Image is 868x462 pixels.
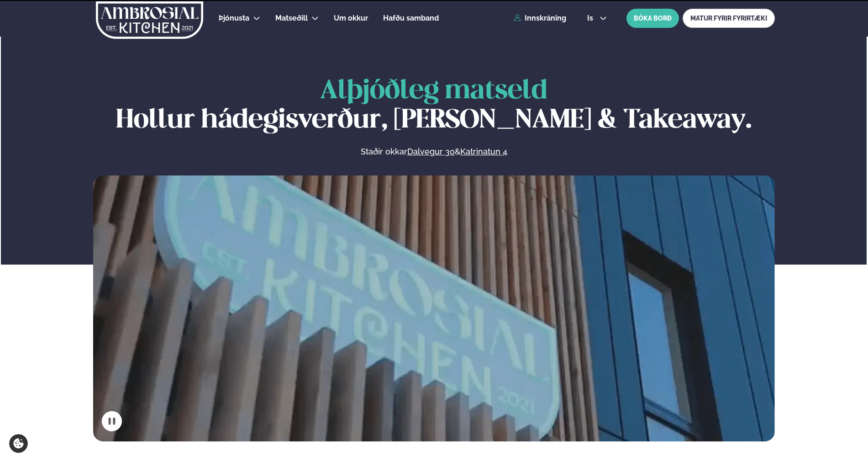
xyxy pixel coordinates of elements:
[219,13,249,24] a: Þjónusta
[460,146,507,157] a: Katrinatun 4
[580,15,614,22] button: is
[95,1,204,39] img: logo
[626,9,679,28] button: BÓKA BORÐ
[334,13,368,24] a: Um okkur
[587,15,596,22] span: is
[9,434,28,453] a: Cookie settings
[275,13,308,24] a: Matseðill
[320,79,547,104] span: Alþjóðleg matseld
[683,9,775,28] a: MATUR FYRIR FYRIRTÆKI
[219,14,249,22] span: Þjónusta
[334,14,368,22] span: Um okkur
[514,14,566,22] a: Innskráning
[275,14,308,22] span: Matseðill
[383,14,439,22] span: Hafðu samband
[93,77,775,135] h1: Hollur hádegisverður, [PERSON_NAME] & Takeaway.
[407,146,455,157] a: Dalvegur 30
[383,13,439,24] a: Hafðu samband
[261,146,606,157] p: Staðir okkar &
